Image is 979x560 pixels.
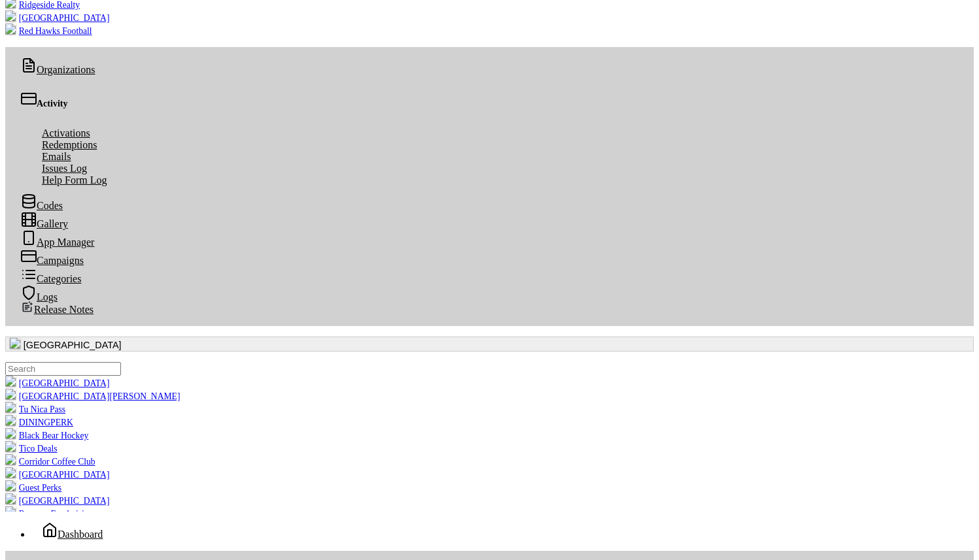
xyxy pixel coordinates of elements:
a: App Manager [10,235,105,250]
ul: [GEOGRAPHIC_DATA] [5,362,974,512]
img: tkJrFNJtkYdINYgDz5NKXeljSIEE1dFH4lXLzz2S.png [5,480,16,491]
a: Guest Perks [5,483,61,493]
a: Activations [31,125,101,140]
a: Release Notes [10,302,104,317]
a: Gallery [10,216,78,231]
img: K4l2YXTIjFACqk0KWxAYWeegfTH760UHSb81tAwr.png [5,506,16,517]
button: [GEOGRAPHIC_DATA] [5,337,974,352]
a: Redemptions [31,137,107,152]
img: 65Ub9Kbg6EKkVtfooX73hwGGlFbexxHlnpgbdEJ1.png [5,441,16,452]
a: [GEOGRAPHIC_DATA][PERSON_NAME] [5,391,180,401]
a: Issues Log [31,161,97,176]
a: Renown Fundraising [5,509,93,519]
a: Black Bear Hockey [5,431,88,440]
a: Logs [10,289,68,305]
a: Categories [10,271,92,286]
a: Tu Nica Pass [5,404,65,414]
a: Dashboard [31,527,113,542]
a: Corridor Coffee Club [5,457,95,467]
a: Campaigns [10,253,94,268]
img: l9qMkhaEtrtl2KSmeQmIMMuo0MWM2yK13Spz7TvA.png [5,454,16,465]
div: Activity [21,91,958,109]
a: Help Form Log [31,173,118,188]
a: Emails [31,149,81,164]
img: B4TTOcektNnJKTnx2IcbGdeHDbTXjfJiwl6FNTjm.png [5,24,16,34]
img: LcHXC8OmAasj0nmL6Id6sMYcOaX2uzQAQ5e8h748.png [5,10,16,21]
img: 0SBPtshqTvrgEtdEgrWk70gKnUHZpYRm94MZ5hDb.png [5,376,16,386]
img: 47e4GQXcRwEyAopLUql7uJl1j56dh6AIYZC79JbN.png [5,402,16,412]
a: Red Hawks Football [5,26,92,36]
img: mQPUoQxfIUcZGVjFKDSEKbT27olGNZVpZjUgqHNS.png [5,389,16,399]
img: 8mwdIaqQ57Gxce0ZYLDdt4cfPpXx8QwJjnoSsc4c.png [5,428,16,438]
img: 5ywTDdZapyxoEde0k2HeV1po7LOSCqTTesrRKvPe.png [5,467,16,478]
input: .form-control-sm [5,362,121,376]
a: DININGPERK [5,418,73,427]
a: [GEOGRAPHIC_DATA] [5,470,109,480]
img: hvStDAXTQetlbtk3PNAXwGlwD7WEZXonuVeW2rdL.png [5,415,16,425]
img: 6qBkrh2eejXCvwZeVufD6go3Uq64XlMHrWU4p7zb.png [5,493,16,504]
a: Organizations [10,62,105,77]
a: [GEOGRAPHIC_DATA] [5,496,109,506]
a: [GEOGRAPHIC_DATA] [5,13,109,23]
a: Tico Deals [5,444,58,453]
a: Codes [10,198,73,213]
a: [GEOGRAPHIC_DATA] [5,378,109,388]
img: 0SBPtshqTvrgEtdEgrWk70gKnUHZpYRm94MZ5hDb.png [10,338,20,348]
